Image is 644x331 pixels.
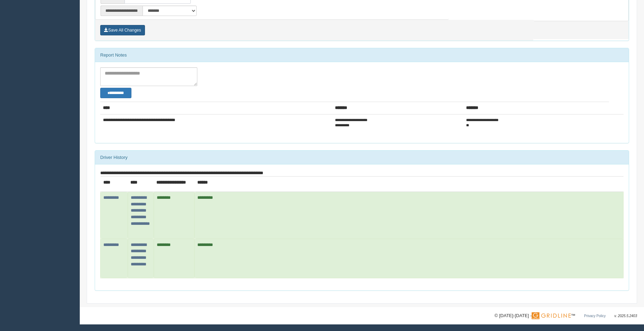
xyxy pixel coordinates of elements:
button: Change Filter Options [100,88,131,98]
button: Save [100,25,145,35]
div: Driver History [95,151,629,164]
img: Gridline [532,312,571,319]
span: v. 2025.5.2403 [615,314,637,318]
div: © [DATE]-[DATE] - ™ [495,312,637,320]
a: Privacy Policy [584,314,606,318]
div: Report Notes [95,48,629,62]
